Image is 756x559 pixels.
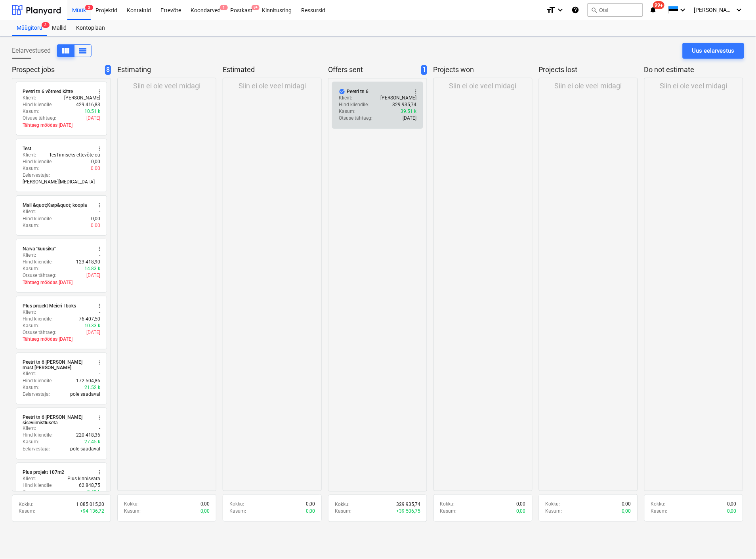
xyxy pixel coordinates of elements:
p: 172 504,86 [76,378,100,384]
p: Kasum : [440,508,457,515]
p: Klient : [23,309,36,316]
p: Hind kliendile : [23,432,53,439]
p: Klient : [23,252,36,259]
span: more_vert [96,469,103,476]
div: Peetri tn 6 [347,88,368,95]
p: Eelarvestaja : [23,391,50,398]
p: Otsuse tähtaeg : [23,272,56,279]
span: 99+ [653,1,665,9]
p: Kokku : [651,501,666,508]
p: Kasum : [23,222,39,229]
p: Offers sent [328,65,418,75]
span: 1 [220,5,228,10]
p: - [99,425,100,432]
p: Klient : [23,476,36,483]
p: Kasum : [23,108,39,115]
p: 0,00 [517,501,526,508]
p: Estimating [117,65,213,74]
p: Siin ei ole veel midagi [239,81,306,91]
p: Tähtaeg möödas [DATE] [23,279,100,286]
p: Kokku : [335,502,349,508]
span: more_vert [96,359,103,366]
div: Müügitoru [12,20,47,36]
p: Kasum : [651,508,668,515]
p: Kasum : [23,439,39,446]
p: Kokku : [19,502,33,508]
p: Projects won [433,65,529,74]
p: 0,00 [200,501,210,508]
i: keyboard_arrow_down [556,5,565,15]
div: Plus projekt 107m2 [23,469,64,476]
span: 3 [85,5,93,10]
p: Siin ei ole veel midagi [660,81,727,91]
p: Kasum : [335,508,351,515]
p: Eelarvestaja : [23,446,50,453]
div: Plus projekt Meieri I boks [23,303,76,309]
p: Otsuse tähtaeg : [339,115,372,122]
button: Otsi [588,3,643,17]
p: Otsuse tähtaeg : [23,115,56,122]
p: Kasum : [23,384,39,391]
p: 0,00 [727,508,737,515]
p: Kasum : [23,489,39,496]
p: 76 407,50 [79,316,100,322]
p: Klient : [23,425,36,432]
p: 1 085 015,20 [76,502,104,508]
p: Kasum : [19,508,35,515]
p: 0,00 [622,508,631,515]
span: 9+ [252,5,260,10]
p: 429 416,83 [76,101,100,108]
p: Klient : [23,370,36,377]
p: 39.51 k [401,108,416,115]
p: [PERSON_NAME] [380,95,416,101]
p: 62 848,75 [79,483,100,489]
a: Kontoplaan [71,20,110,36]
p: Hind kliendile : [23,316,53,322]
p: - [99,252,100,259]
p: 9.49 k [87,489,100,496]
p: Siin ei ole veel midagi [555,81,622,91]
p: Prospect jobs [12,65,102,75]
div: Mall &quot;Karp&quot; koopia [23,202,87,208]
p: 329 935,74 [392,101,416,108]
p: Klient : [23,95,36,101]
span: [PERSON_NAME] [MEDICAL_DATA] [694,7,734,13]
p: Kokku : [124,501,139,508]
p: Eelarvestaja : [23,172,50,179]
div: Narva "kuusiku" [23,246,56,252]
div: Uus eelarvestus [692,46,735,56]
p: Kasum : [23,265,39,272]
p: Kasum : [23,165,39,172]
div: Peetri tn 6 [PERSON_NAME] siseviimistluseta [23,414,92,425]
p: 0,00 [517,508,526,515]
span: more_vert [96,202,103,208]
p: Klient : [23,208,36,215]
i: keyboard_arrow_down [678,5,688,15]
span: more_vert [96,414,103,421]
p: Hind kliendile : [23,101,53,108]
div: Mallid [47,20,71,36]
div: Peetri tn 6 [PERSON_NAME] must [PERSON_NAME] [23,359,92,370]
p: 329 935,74 [396,502,420,508]
span: search [591,7,598,13]
p: pole saadaval [70,446,100,453]
p: [PERSON_NAME][MEDICAL_DATA] [23,179,95,185]
span: 1 [421,65,427,75]
span: 3 [42,22,50,28]
span: more_vert [412,88,419,95]
p: 10.51 k [84,108,100,115]
p: 0.00 [91,165,100,172]
i: format_size [546,5,556,15]
p: pole saadaval [70,391,100,398]
p: - [99,309,100,316]
span: 8 [105,65,111,75]
p: 0,00 [306,508,315,515]
p: Siin ei ole veel midagi [133,81,200,91]
p: 14.83 k [84,265,100,272]
p: - [99,208,100,215]
span: more_vert [96,246,103,252]
p: 10.33 k [84,322,100,329]
p: 0,00 [622,501,631,508]
p: Klient : [23,152,36,158]
div: Vestlusvidin [716,521,756,559]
